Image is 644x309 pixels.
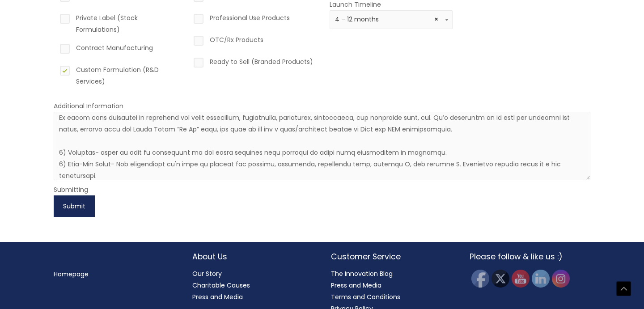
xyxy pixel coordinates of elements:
[331,251,452,262] h2: Customer Service
[58,64,181,87] label: Custom Formulation (R&D Services)
[58,42,181,57] label: Contract Manufacturing
[54,270,89,279] a: Homepage
[54,184,590,195] div: Submitting
[192,12,315,27] label: Professional Use Products
[330,10,453,29] span: 4 – 12 months
[192,251,313,262] h2: About Us
[331,281,381,290] a: Press and Media
[471,270,489,288] img: Facebook
[192,56,315,71] label: Ready to Sell (Branded Products)
[54,195,95,217] button: Submit
[331,292,400,301] a: Terms and Conditions
[192,281,250,290] a: Charitable Causes
[192,268,313,303] nav: About Us
[331,269,393,278] a: The Innovation Blog
[58,12,181,35] label: Private Label (Stock Formulations)
[192,269,222,278] a: Our Story
[335,15,448,24] span: 4 – 12 months
[54,268,174,280] nav: Menu
[491,270,509,288] img: Twitter
[54,102,123,110] label: Additional Information
[192,34,315,49] label: OTC/Rx Products
[434,15,438,24] span: Remove all items
[470,251,590,262] h2: Please follow & like us :)
[192,292,243,301] a: Press and Media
